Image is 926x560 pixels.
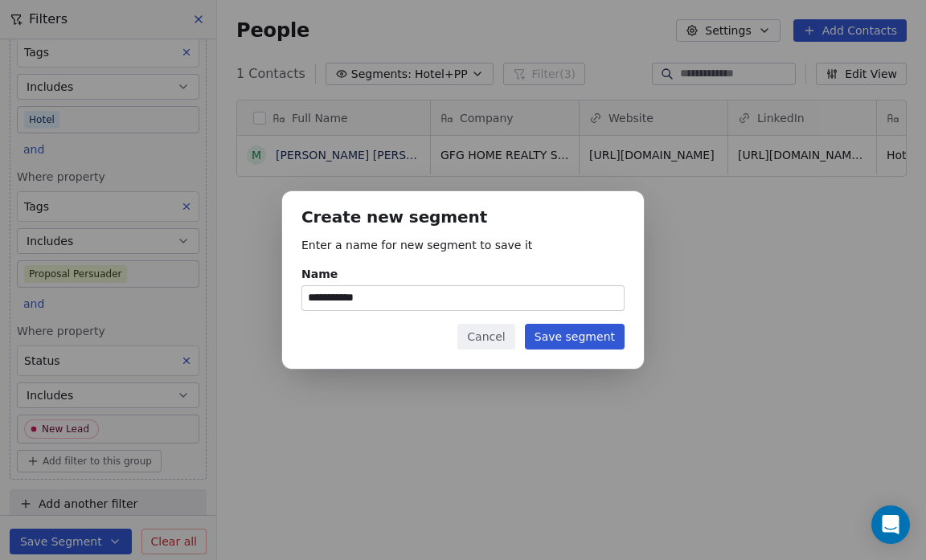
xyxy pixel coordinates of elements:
button: Cancel [457,324,514,349]
h1: Create new segment [301,211,625,227]
input: Name [302,286,624,310]
div: Name [301,266,625,282]
p: Enter a name for new segment to save it [301,237,625,253]
button: Save segment [525,324,625,349]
